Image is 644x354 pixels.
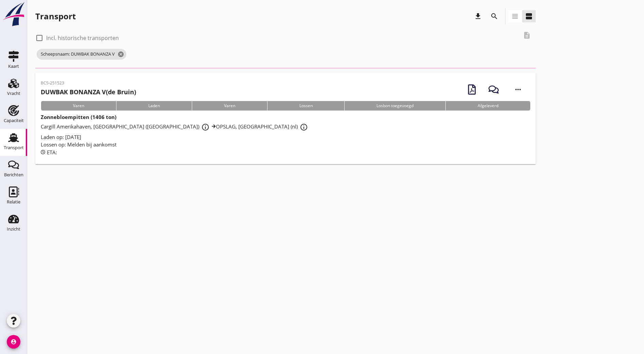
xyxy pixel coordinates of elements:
label: Incl. historische transporten [46,35,119,41]
i: view_agenda [525,12,533,20]
div: Transport [35,11,76,22]
i: info_outline [201,123,209,131]
span: Laden op: [DATE] [41,134,81,140]
div: Inzicht [7,227,20,231]
div: Kaart [8,64,19,68]
h2: (de Bruin) [41,87,136,97]
a: BCS-251523DUWBAK BONANZA V(de Bruin)VarenLadenVarenLossenLosbon toegevoegdAfgeleverdZonnebloempit... [35,73,536,164]
span: Lossen op: Melden bij aankomst [41,141,116,148]
i: account_circle [7,335,20,349]
i: more_horiz [509,80,528,99]
span: Scheepsnaam: DUWBAK BONANZA V [37,49,126,60]
div: Transport [4,145,24,150]
p: BCS-251523 [41,80,136,86]
strong: Zonnebloempitten (1406 ton) [41,114,116,120]
div: Capaciteit [4,118,24,123]
div: Varen [41,101,116,111]
div: Vracht [7,91,20,96]
div: Laden [116,101,192,111]
i: view_headline [511,12,519,20]
div: Afgeleverd [445,101,530,111]
i: search [490,12,498,20]
span: ETA: [47,149,57,156]
i: download [474,12,482,20]
div: Losbon toegevoegd [344,101,445,111]
div: Varen [192,101,267,111]
strong: DUWBAK BONANZA V [41,88,106,96]
i: info_outline [300,123,308,131]
div: Lossen [267,101,345,111]
i: cancel [117,51,124,58]
img: logo-small.a267ee39.svg [1,2,26,27]
span: Cargill Amerikahaven, [GEOGRAPHIC_DATA] ([GEOGRAPHIC_DATA]) OPSLAG, [GEOGRAPHIC_DATA] (nl) [41,123,310,130]
div: Berichten [4,173,23,177]
div: Relatie [7,200,20,204]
